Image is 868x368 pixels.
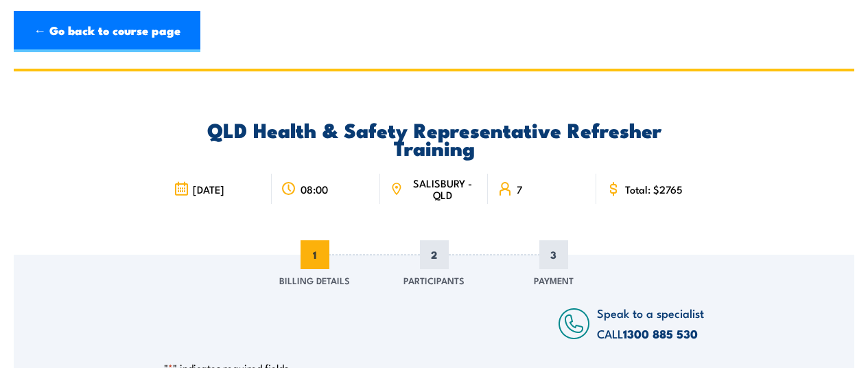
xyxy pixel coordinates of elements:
a: ← Go back to course page [14,11,200,52]
h2: QLD Health & Safety Representative Refresher Training [164,120,704,156]
span: 08:00 [301,183,328,195]
span: 1 [301,240,329,269]
a: 1300 885 530 [623,325,698,343]
span: Billing Details [279,273,350,287]
span: 2 [420,240,449,269]
span: Participants [403,273,465,287]
span: SALISBURY - QLD [407,177,478,200]
span: Total: $2765 [625,183,683,195]
span: 7 [517,183,522,195]
span: 3 [539,240,568,269]
span: [DATE] [193,183,224,195]
span: Speak to a specialist CALL [597,304,704,342]
span: Payment [534,273,574,287]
